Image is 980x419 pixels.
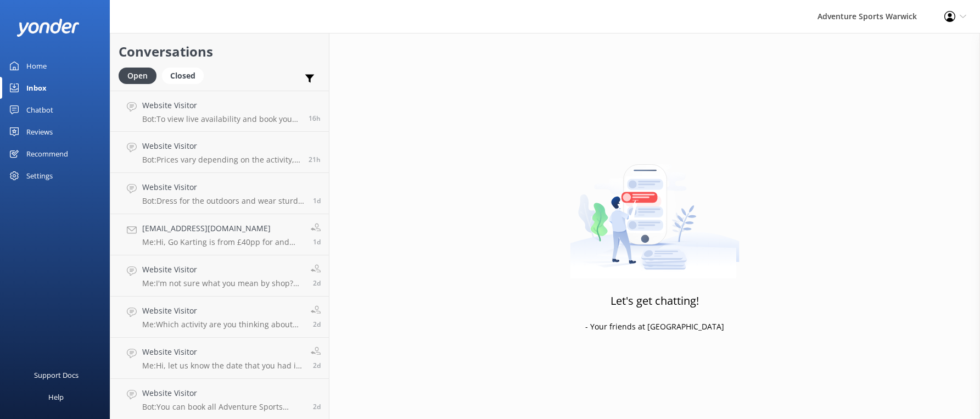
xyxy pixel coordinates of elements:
div: Open [119,68,156,84]
a: Website VisitorBot:To view live availability and book your tour, please visit [URL][DOMAIN_NAME].16h [110,91,329,132]
a: Open [119,69,162,81]
img: artwork of a man stealing a conversation from at giant smartphone [570,141,740,278]
span: Sep 28 2025 09:19am (UTC +01:00) Europe/London [313,278,321,288]
p: Me: Which activity are you thinking about and which date? [142,320,303,329]
span: Sep 27 2025 01:43pm (UTC +01:00) Europe/London [313,402,321,411]
span: Sep 27 2025 03:06pm (UTC +01:00) Europe/London [313,361,321,370]
div: Reviews [26,121,53,143]
div: Chatbot [26,99,53,121]
a: Website VisitorMe:Hi, let us know the date that you had in mind. We normally limit group sizes to... [110,338,329,379]
p: Bot: You can book all Adventure Sports activity packages online at: [URL][DOMAIN_NAME]. Options i... [142,402,305,412]
a: [EMAIL_ADDRESS][DOMAIN_NAME]Me:Hi, Go Karting is from £40pp for and Arrive and Drive at the weeke... [110,214,329,255]
h3: Let's get chatting! [611,292,699,310]
span: Sep 29 2025 11:36am (UTC +01:00) Europe/London [313,196,321,205]
a: Website VisitorMe:Which activity are you thinking about and which date?2d [110,297,329,338]
div: Recommend [26,143,68,165]
h2: Conversations [119,41,321,62]
a: Website VisitorBot:Dress for the outdoors and wear sturdy footwear such as walking boots or train... [110,173,329,214]
h4: Website Visitor [142,140,300,152]
h4: Website Visitor [142,264,303,276]
p: Me: Hi, Go Karting is from £40pp for and Arrive and Drive at the weekend (£38 in the week) and He... [142,237,303,247]
div: Home [26,55,47,77]
a: Website VisitorMe:I'm not sure what you mean by shop? We don't have a retail outlet.2d [110,255,329,297]
span: Sep 29 2025 02:25pm (UTC +01:00) Europe/London [309,155,321,164]
p: Me: Hi, let us know the date that you had in mind. We normally limit group sizes to 6 people, but... [142,361,303,371]
p: - Your friends at [GEOGRAPHIC_DATA] [585,321,724,333]
img: yonder-white-logo.png [16,19,80,37]
p: Bot: Prices vary depending on the activity, season, group size, and fare type. For the most up-to... [142,155,300,165]
div: Support Docs [34,364,79,386]
div: Settings [26,165,53,187]
h4: [EMAIL_ADDRESS][DOMAIN_NAME] [142,222,303,234]
div: Help [48,386,64,408]
div: Inbox [26,77,47,99]
h4: Website Visitor [142,181,305,193]
div: Closed [162,68,204,84]
h4: Website Visitor [142,99,300,111]
a: Closed [162,69,209,81]
h4: Website Visitor [142,305,303,317]
a: Website VisitorBot:Prices vary depending on the activity, season, group size, and fare type. For ... [110,132,329,173]
span: Sep 29 2025 07:27pm (UTC +01:00) Europe/London [309,114,321,123]
h4: Website Visitor [142,387,305,399]
h4: Website Visitor [142,346,303,358]
p: Bot: To view live availability and book your tour, please visit [URL][DOMAIN_NAME]. [142,114,300,124]
span: Sep 27 2025 03:14pm (UTC +01:00) Europe/London [313,320,321,329]
p: Bot: Dress for the outdoors and wear sturdy footwear such as walking boots or trainers—no open-to... [142,196,305,206]
p: Me: I'm not sure what you mean by shop? We don't have a retail outlet. [142,278,303,288]
span: Sep 29 2025 08:55am (UTC +01:00) Europe/London [313,237,321,247]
